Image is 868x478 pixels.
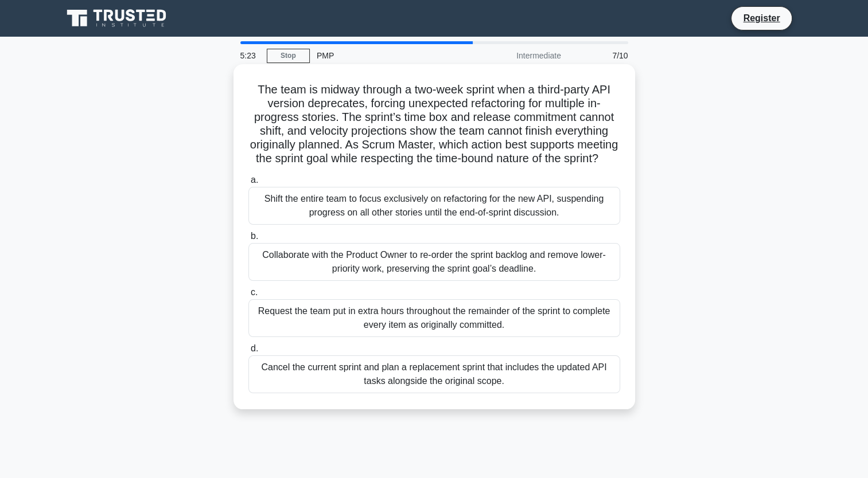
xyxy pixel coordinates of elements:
[247,83,621,166] h5: The team is midway through a two-week sprint when a third-party API version deprecates, forcing u...
[251,343,258,353] span: d.
[468,44,568,67] div: Intermediate
[251,175,258,185] span: a.
[251,231,258,241] span: b.
[267,49,310,63] a: Stop
[248,355,620,393] div: Cancel the current sprint and plan a replacement sprint that includes the updated API tasks along...
[233,44,267,67] div: 5:23
[736,11,787,25] a: Register
[248,187,620,225] div: Shift the entire team to focus exclusively on refactoring for the new API, suspending progress on...
[248,299,620,337] div: Request the team put in extra hours throughout the remainder of the sprint to complete every item...
[251,287,258,297] span: c.
[248,243,620,281] div: Collaborate with the Product Owner to re-order the sprint backlog and remove lower-priority work,...
[568,44,635,67] div: 7/10
[310,44,468,67] div: PMP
